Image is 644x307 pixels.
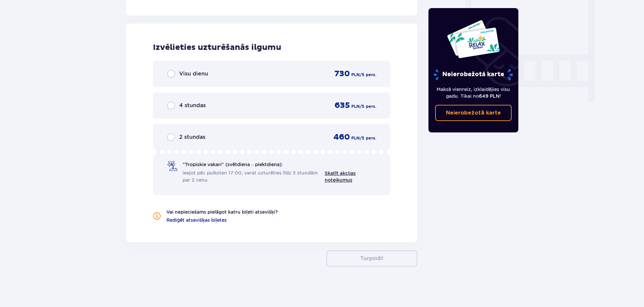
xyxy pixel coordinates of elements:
img: Divas ieejas kartes uz Suntago ar vārdu "UNLIMITED RELAX" (NEIEROBEŽOTA ATPŪTA) uz balta fona, tr... [447,20,500,59]
font: / [360,136,362,140]
font: Neierobežotā karte [446,110,501,116]
a: Rediģēt atsevišķas biļetes [166,217,227,223]
font: 649 PLN [479,93,500,99]
font: 4 stundas [179,102,206,109]
font: 730 [334,69,350,79]
font: PLN [351,136,360,140]
font: ! [500,93,501,99]
font: PLN [351,104,360,109]
font: Neierobežotā karte [442,70,504,78]
a: Skatīt akcijas noteikumus [325,171,356,183]
font: Rediģēt atsevišķas biļetes [166,217,227,223]
font: 5 pers. [362,104,376,109]
font: Visu dienu [179,70,208,77]
font: PLN [351,73,360,77]
font: Ieejot pēc pulksten 17:00, varat uzturēties līdz 5 stundām par 2 cenu. [183,170,318,183]
font: 635 [334,100,350,111]
font: 460 [333,132,350,142]
font: "Tropiskie vakari" (svētdiena – piektdiena): [183,162,283,167]
font: Turpināt [360,256,384,261]
a: Neierobežotā karte [435,105,512,121]
font: Vai nepieciešams pielāgot katru biļeti atsevišķi? [166,209,278,215]
font: 5 pers. [362,136,376,140]
font: Maksā vienreiz, izklaidējies visu gadu. Tikai no [437,87,510,99]
font: Izvēlieties uzturēšanās ilgumu [153,42,281,53]
font: 2 stundas [179,134,205,140]
font: / [360,73,362,77]
font: 5 pers. [362,73,376,77]
font: / [360,104,362,109]
button: Turpināt [326,250,417,267]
